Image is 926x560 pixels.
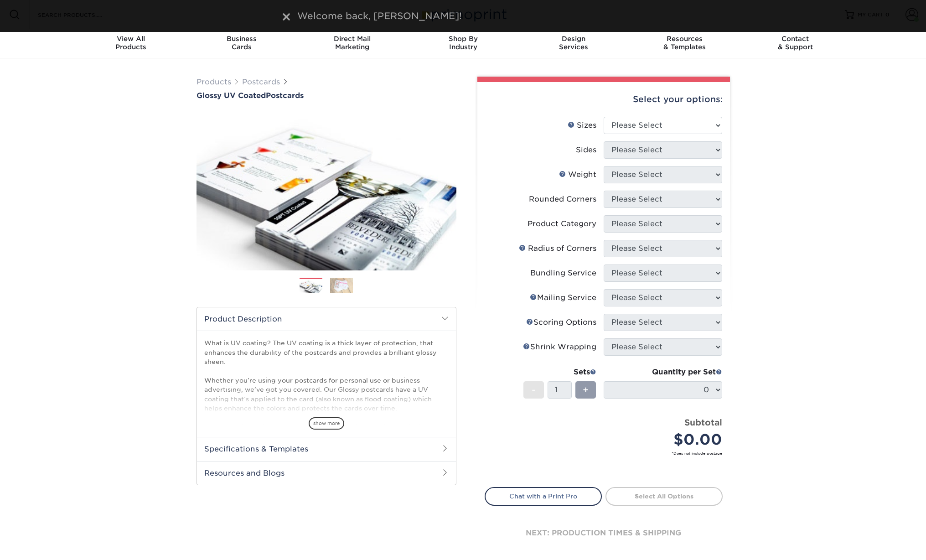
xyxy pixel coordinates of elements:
[408,35,518,51] div: Industry
[76,35,186,43] span: View All
[186,29,297,58] a: BusinessCards
[408,29,518,58] a: Shop ByIndustry
[186,35,297,51] div: Cards
[740,29,851,58] a: Contact& Support
[518,29,629,58] a: DesignServices
[297,29,408,58] a: Direct MailMarketing
[629,29,740,58] a: Resources& Templates
[684,417,722,427] strong: Subtotal
[519,243,596,254] div: Radius of Corners
[518,35,629,43] span: Design
[492,451,722,456] small: *Does not include postage
[529,194,596,205] div: Rounded Corners
[629,35,740,51] div: & Templates
[485,487,602,505] a: Chat with a Print Pro
[629,35,740,43] span: Resources
[518,35,629,51] div: Services
[76,35,186,51] div: Products
[740,35,851,51] div: & Support
[530,292,596,303] div: Mailing Service
[568,120,596,131] div: Sizes
[197,91,266,100] span: Glossy UV Coated
[526,317,596,328] div: Scoring Options
[300,278,322,294] img: Postcards 01
[197,78,231,86] a: Products
[197,91,456,100] a: Glossy UV CoatedPostcards
[604,367,722,378] div: Quantity per Set
[297,35,408,51] div: Marketing
[242,78,280,86] a: Postcards
[523,342,596,353] div: Shrink Wrapping
[76,29,186,58] a: View AllProducts
[197,461,456,485] h2: Resources and Blogs
[485,82,723,117] div: Select your options:
[197,307,456,331] h2: Product Description
[330,277,353,293] img: Postcards 02
[283,13,290,21] img: close
[740,35,851,43] span: Contact
[523,367,596,378] div: Sets
[605,487,723,505] a: Select All Options
[197,437,456,461] h2: Specifications & Templates
[583,383,589,397] span: +
[297,10,462,21] span: Welcome back, [PERSON_NAME]!
[309,417,344,430] span: show more
[576,145,596,156] div: Sides
[204,338,449,478] p: What is UV coating? The UV coating is a thick layer of protection, that enhances the durability o...
[186,35,297,43] span: Business
[297,35,408,43] span: Direct Mail
[532,383,536,397] span: -
[610,429,722,451] div: $0.00
[408,35,518,43] span: Shop By
[559,169,596,180] div: Weight
[197,101,456,280] img: Glossy UV Coated 01
[197,91,456,100] h1: Postcards
[528,218,596,229] div: Product Category
[530,268,596,279] div: Bundling Service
